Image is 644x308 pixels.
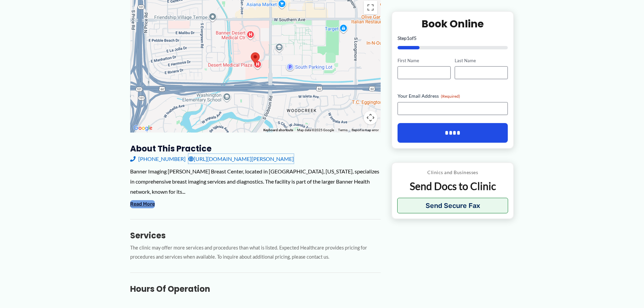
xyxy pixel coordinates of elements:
p: Clinics and Businesses [397,168,508,177]
a: Report a map error [352,128,379,132]
a: [URL][DOMAIN_NAME][PERSON_NAME] [188,154,294,164]
label: Your Email Address [398,93,508,99]
span: 5 [414,35,416,41]
a: Terms (opens in new tab) [338,128,348,132]
label: First Name [398,57,451,64]
button: Map camera controls [364,111,377,124]
h3: About this practice [130,143,381,154]
label: Last Name [455,57,508,64]
button: Toggle fullscreen view [364,1,377,14]
h3: Services [130,230,381,241]
span: 1 [407,35,409,41]
p: The clinic may offer more services and procedures than what is listed. Expected Healthcare provid... [130,243,381,262]
a: [PHONE_NUMBER] [130,154,186,164]
span: (Required) [441,94,460,99]
p: Step of [398,35,508,40]
span: Map data ©2025 Google [297,128,334,132]
a: Open this area in Google Maps (opens a new window) [132,124,154,133]
button: Keyboard shortcuts [263,128,293,133]
img: Google [132,124,154,133]
h2: Book Online [398,17,508,30]
div: Banner Imaging [PERSON_NAME] Breast Center, located in [GEOGRAPHIC_DATA], [US_STATE], specializes... [130,166,381,196]
button: Read More [130,200,155,208]
button: Send Secure Fax [397,198,508,213]
h3: Hours of Operation [130,284,381,294]
p: Send Docs to Clinic [397,180,508,193]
